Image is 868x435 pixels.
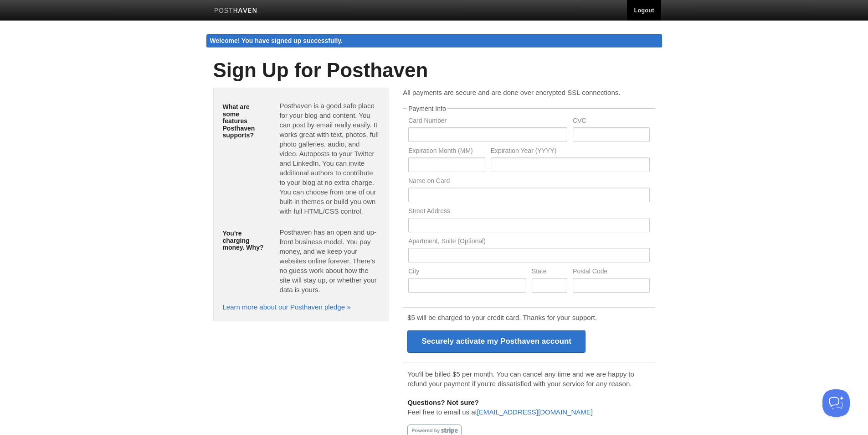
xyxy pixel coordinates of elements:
[213,59,655,81] h1: Sign Up for Posthaven
[206,34,662,47] div: Welcome! You have signed up successfully.
[532,268,567,277] label: State
[407,313,650,322] p: $5 will be charged to your credit card. Thanks for your support.
[407,398,650,417] p: Feel free to email us at
[408,147,485,156] label: Expiration Month (MM)
[491,147,650,156] label: Expiration Year (YYYY)
[477,408,593,416] a: [EMAIL_ADDRESS][DOMAIN_NAME]
[573,268,649,277] label: Postal Code
[408,208,649,216] label: Street Address
[407,330,586,353] input: Securely activate my Posthaven account
[214,8,257,15] img: Posthaven-bar
[408,178,649,186] label: Name on Card
[403,88,655,97] p: All payments are secure and are done over encrypted SSL connections.
[573,117,649,126] label: CVC
[822,389,850,417] iframe: Help Scout Beacon - Open
[407,369,650,388] p: You'll be billed $5 per month. You can cancel any time and we are happy to refund your payment if...
[279,227,380,294] p: Posthaven has an open and up-front business model. You pay money, and we keep your websites onlin...
[408,268,526,277] label: City
[223,104,266,139] h5: What are some features Posthaven supports?
[407,398,479,406] b: Questions? Not sure?
[223,303,351,311] a: Learn more about our Posthaven pledge »
[408,238,649,246] label: Apartment, Suite (Optional)
[407,105,447,112] legend: Payment Info
[279,101,380,216] p: Posthaven is a good safe place for your blog and content. You can post by email really easily. It...
[223,230,266,251] h5: You're charging money. Why?
[408,117,567,126] label: Card Number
